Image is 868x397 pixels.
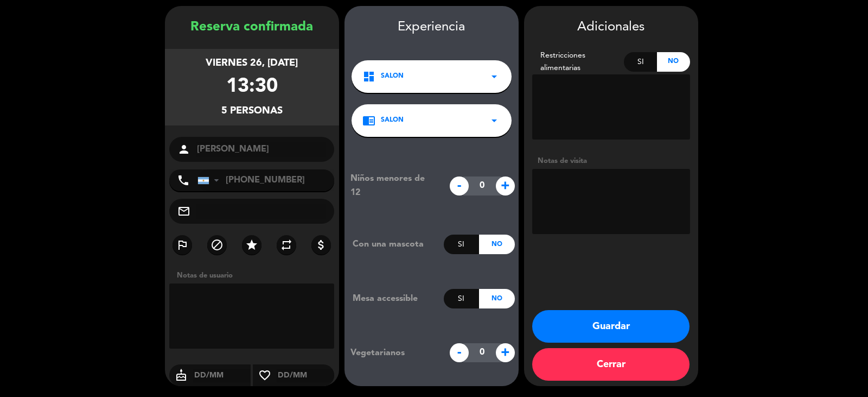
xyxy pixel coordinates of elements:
span: + [496,343,515,362]
span: SALON [381,71,404,82]
div: Experiencia [344,17,519,38]
i: outlined_flag [176,238,189,251]
div: Mesa accessible [344,292,444,306]
input: DD/MM [277,369,335,382]
div: 5 personas [221,103,283,119]
span: + [496,177,515,196]
button: Cerrar [532,348,690,381]
i: favorite_border [253,369,277,382]
i: phone [177,174,190,187]
span: - [450,177,469,196]
div: No [479,289,514,308]
i: arrow_drop_down [488,114,501,127]
i: block [210,238,224,251]
i: dashboard [362,70,375,83]
div: Notas de visita [532,155,690,167]
i: arrow_drop_down [488,70,501,83]
i: mail_outline [177,205,190,218]
div: 13:30 [226,71,278,103]
div: No [657,52,690,72]
div: Reserva confirmada [165,17,339,38]
div: No [479,235,514,254]
div: Niños menores de 12 [342,172,444,200]
div: Argentina: +54 [198,170,223,191]
i: person [177,143,190,156]
i: attach_money [315,238,328,251]
button: Guardar [532,310,690,343]
div: viernes 26, [DATE] [206,55,298,71]
div: Si [444,235,479,254]
div: Con una mascota [344,237,444,251]
div: Restricciones alimentarias [532,49,624,74]
div: Si [444,289,479,308]
i: chrome_reader_mode [362,114,375,127]
div: Notas de usuario [171,270,339,281]
input: DD/MM [193,369,251,382]
div: Adicionales [532,17,690,38]
i: cake [169,369,193,382]
div: Vegetarianos [342,346,444,360]
div: Si [624,52,657,72]
i: star [245,238,258,251]
span: - [450,343,469,362]
span: SALON [381,115,404,126]
i: repeat [280,238,293,251]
